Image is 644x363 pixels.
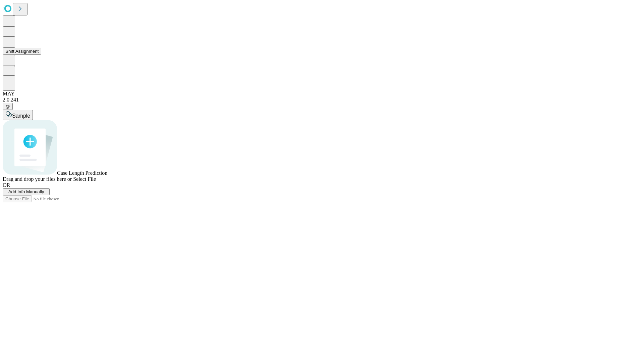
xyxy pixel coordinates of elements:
[3,103,13,110] button: @
[3,182,10,188] span: OR
[12,113,30,119] span: Sample
[73,176,96,182] span: Select File
[57,170,107,176] span: Case Length Prediction
[3,91,641,97] div: MAY
[3,176,72,182] span: Drag and drop your files here or
[8,189,44,194] span: Add Info Manually
[3,110,33,120] button: Sample
[3,97,641,103] div: 2.0.241
[3,48,41,55] button: Shift Assignment
[3,188,50,195] button: Add Info Manually
[5,104,10,109] span: @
